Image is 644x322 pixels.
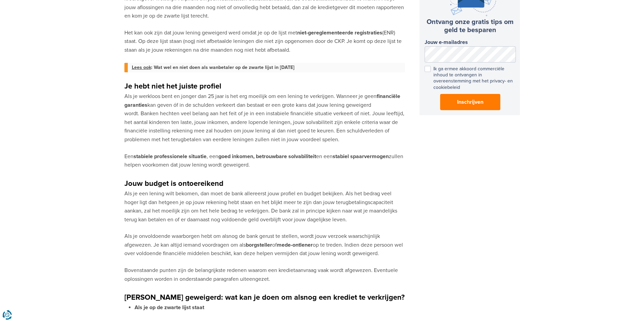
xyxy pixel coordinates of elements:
p: Als je een lening wilt bekomen, dan moet de bank allereerst jouw profiel en budget bekijken. Als ... [124,190,405,224]
strong: Jouw budget is ontoereikend [124,179,223,188]
a: Lees ook: Wat wel en niet doen als wanbetaler op de zwarte lijst in [DATE] [132,63,405,72]
strong: Als je op de zwarte lijst staat [135,304,204,311]
iframe: fb:page Facebook Social Plugin [420,131,521,175]
p: Een , een en een zullen helpen voorkomen dat jouw lening wordt geweigerd. [124,152,405,170]
h3: Ontvang onze gratis tips om geld te besparen [425,18,516,34]
strong: mede-ontlener [277,242,313,248]
p: Als je werkloos bent en jonger dan 25 jaar is het erg moeilijk om een lening te verkrijgen. Wanne... [124,92,405,144]
p: Bovenstaande punten zijn de belangrijkste redenen waarom een kredietaanvraag vaak wordt afgewezen... [124,266,405,283]
button: Inschrijven [440,94,500,110]
strong: niet-gereglementeerde registraties [297,29,382,36]
strong: financiële garanties [124,93,400,108]
strong: Je hebt niet het juiste profiel [124,82,221,91]
strong: [PERSON_NAME] geweigerd: wat kan je doen om alsnog een krediet te verkrijgen? [124,293,405,302]
p: Als je onvoldoende waarborgen hebt om alsnog de bank gerust te stellen, wordt jouw verzoek waarsc... [124,232,405,258]
span: Inschrijven [457,98,483,106]
label: Ik ga ermee akkoord commerciële inhoud te ontvangen in overeenstemming met het privacy- en cookie... [425,66,516,91]
strong: borgsteller [246,242,272,248]
p: Het kan ook zijn dat jouw lening geweigerd werd omdat je op de lijst met (ENR) staat. Op deze lij... [124,29,405,55]
strong: goed inkomen, betrouwbare solvabiliteit [218,153,316,160]
label: Jouw e-mailadres [425,39,516,46]
strong: stabiele professionele situatie [134,153,207,160]
strong: stabiel spaarvermogen [333,153,389,160]
span: Lees ook [132,65,151,70]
